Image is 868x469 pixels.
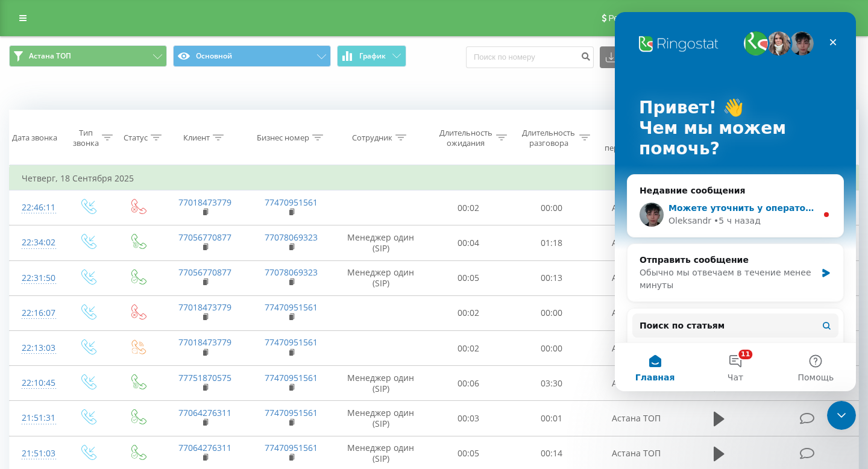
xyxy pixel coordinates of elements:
iframe: Intercom live chat [827,401,856,430]
a: 77078069323 [265,231,318,243]
div: Название схемы переадресации [604,122,662,153]
div: 22:10:45 [22,371,51,395]
td: 00:13 [510,260,593,295]
div: 21:51:31 [22,406,51,430]
a: 77056770877 [178,266,231,278]
div: Тип звонка [73,128,99,148]
a: 77751870575 [178,372,231,383]
button: Поиск по статьям [17,301,224,326]
div: 21:51:03 [22,442,51,465]
span: Помощь [183,361,219,370]
td: 00:02 [427,295,511,330]
td: Астана ТОП [593,260,679,295]
td: 00:06 [427,366,511,401]
a: 77470951561 [265,197,318,208]
div: Отправить сообщение [25,242,201,254]
div: Сотрудник [352,133,392,143]
td: Астана ТОП [593,190,679,225]
a: 77470951561 [265,301,318,313]
td: Четверг, 18 Сентября 2025 [10,166,859,190]
iframe: Intercom live chat [615,12,856,391]
a: 77018473779 [178,336,231,348]
div: Обычно мы отвечаем в течение менее минуты [25,254,201,280]
td: Астана ТОП [593,401,679,436]
td: Менеджер один (SIP) [335,260,427,295]
div: Дата звонка [12,133,57,143]
td: 00:04 [427,225,511,260]
span: Поиск по статьям [25,307,110,320]
td: 00:00 [510,295,593,330]
td: 00:02 [427,190,511,225]
span: Чат [113,361,128,370]
td: Менеджер один (SIP) [335,401,427,436]
td: Астана ТОП [593,295,679,330]
div: Отправить сообщениеОбычно мы отвечаем в течение менее минуты [12,231,229,290]
td: 00:05 [427,260,511,295]
button: Помощь [161,331,241,379]
a: 77056770877 [178,231,231,243]
td: 00:02 [427,331,511,366]
a: 77064276311 [178,442,231,453]
a: 77470951561 [265,336,318,348]
td: 03:30 [510,366,593,401]
button: Чат [80,331,160,379]
div: 22:16:07 [22,301,51,325]
td: 00:00 [510,331,593,366]
td: 01:18 [510,225,593,260]
button: График [337,45,406,67]
div: • 5 ч назад [99,203,146,215]
div: Длительность разговора [521,128,576,148]
span: Астана ТОП [29,51,71,61]
div: Статус [124,133,148,143]
a: 77470951561 [265,442,318,453]
a: 77470951561 [265,372,318,383]
div: Oleksandr [54,203,96,215]
a: 77064276311 [178,407,231,418]
td: Менеджер один (SIP) [335,366,427,401]
td: 00:01 [510,401,593,436]
div: 22:13:03 [22,336,51,360]
div: 22:34:02 [22,231,51,254]
div: Закрыть [207,19,229,41]
a: 77078069323 [265,266,318,278]
div: Бизнес номер [257,133,309,143]
div: 22:31:50 [22,266,51,290]
div: Клиент [183,133,210,143]
span: Главная [20,361,60,370]
span: График [359,52,386,60]
a: 77470951561 [265,407,318,418]
span: Реферальная программа [608,13,707,23]
button: Экспорт [600,46,665,68]
div: 22:46:11 [22,196,51,219]
div: Длительность ожидания [438,128,494,148]
td: 00:00 [510,190,593,225]
td: 00:03 [427,401,511,436]
button: Астана ТОП [9,45,167,67]
a: 77018473779 [178,301,231,313]
button: Основной [173,45,331,67]
a: 77018473779 [178,197,231,208]
td: Астана ТОП [593,225,679,260]
td: Менеджер один (SIP) [335,225,427,260]
input: Поиск по номеру [466,46,594,68]
td: Астана ТОП [593,366,679,401]
td: Астана ТОП [593,331,679,366]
